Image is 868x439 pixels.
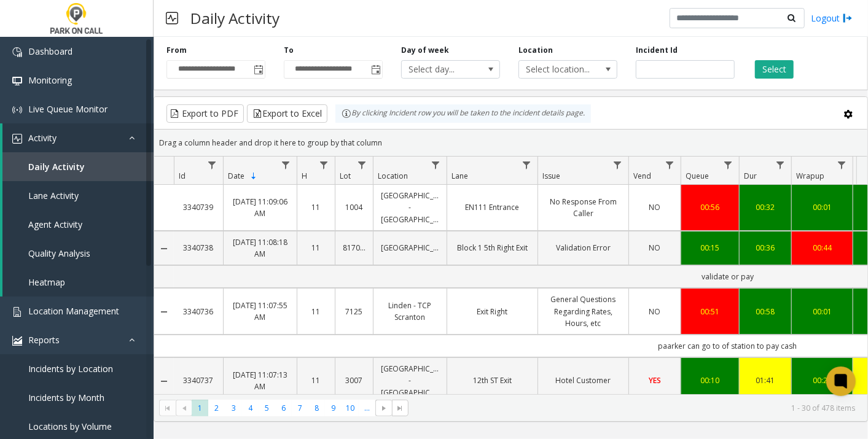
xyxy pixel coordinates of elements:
a: [GEOGRAPHIC_DATA] - [GEOGRAPHIC_DATA] [381,190,439,225]
a: 00:32 [747,201,784,213]
div: Drag a column header and drop it here to group by that column [154,132,867,153]
a: Linden - TCP Scranton [381,300,439,323]
a: 00:36 [747,242,784,254]
a: [GEOGRAPHIC_DATA] - [GEOGRAPHIC_DATA] [381,363,439,398]
span: Heatmap [28,276,65,288]
span: Dur [744,171,757,181]
span: Page 9 [325,400,342,416]
a: 3340738 [181,242,216,254]
button: Select [755,60,794,79]
span: Live Queue Monitor [28,103,108,115]
span: Incidents by Month [28,392,104,403]
span: Wrapup [796,171,824,181]
a: Collapse Details [154,244,174,254]
a: YES [636,375,673,386]
a: Dur Filter Menu [772,157,789,173]
div: 00:20 [799,375,845,386]
a: 00:10 [689,375,732,386]
a: 12th ST Exit [455,375,530,386]
a: 11 [305,242,327,254]
a: 00:51 [689,306,732,317]
a: Issue Filter Menu [609,157,626,173]
img: 'icon' [12,134,22,144]
a: 00:15 [689,242,732,254]
a: Lane Filter Menu [518,157,535,173]
a: No Response From Caller [545,196,621,219]
img: 'icon' [12,47,22,57]
span: Queue [686,171,709,181]
a: Lot Filter Menu [354,157,370,173]
span: Sortable [249,171,259,181]
span: Id [179,171,186,181]
a: Agent Activity [2,210,154,239]
span: Quality Analysis [28,247,90,259]
button: Export to PDF [166,104,244,123]
a: 00:58 [747,306,784,317]
a: Validation Error [545,242,621,254]
div: 01:41 [747,375,784,386]
a: 3340739 [181,201,216,213]
a: H Filter Menu [316,157,332,173]
a: Lane Activity [2,181,154,210]
span: Date [228,171,244,181]
span: NO [649,243,661,253]
a: [DATE] 11:07:13 AM [231,369,289,392]
a: Exit Right [455,306,530,317]
img: pageIcon [166,3,178,33]
a: [GEOGRAPHIC_DATA] [381,242,439,254]
span: Dashboard [28,45,72,57]
a: Collapse Details [154,307,174,317]
img: 'icon' [12,307,22,317]
span: Reports [28,334,60,346]
a: Vend Filter Menu [662,157,678,173]
span: Select day... [402,61,480,78]
span: Incidents by Location [28,363,113,375]
a: Activity [2,123,154,152]
div: Data table [154,157,867,394]
span: Page 10 [342,400,359,416]
span: Location [378,171,408,181]
div: 00:01 [799,201,845,213]
span: Go to the next page [375,400,392,417]
a: NO [636,201,673,213]
span: Lane [452,171,468,181]
a: 00:01 [799,306,845,317]
span: Page 11 [359,400,375,416]
img: infoIcon.svg [342,109,351,118]
a: Wrapup Filter Menu [834,157,850,173]
span: Lot [340,171,351,181]
a: Queue Filter Menu [720,157,737,173]
a: 3340737 [181,375,216,386]
span: YES [649,375,661,386]
span: NO [649,202,661,212]
label: To [284,45,294,56]
a: Date Filter Menu [278,157,294,173]
span: Page 7 [292,400,308,416]
span: Vend [633,171,651,181]
img: 'icon' [12,76,22,86]
span: Activity [28,132,57,144]
span: Toggle popup [369,61,382,78]
a: 11 [305,375,327,386]
a: [DATE] 11:08:18 AM [231,236,289,260]
a: 11 [305,201,327,213]
a: Logout [811,12,853,25]
a: 00:56 [689,201,732,213]
span: Page 2 [208,400,225,416]
a: 7125 [343,306,366,317]
label: Location [518,45,553,56]
a: Location Filter Menu [428,157,444,173]
span: Page 4 [242,400,259,416]
a: Id Filter Menu [204,157,221,173]
a: 11 [305,306,327,317]
span: Page 1 [192,400,208,416]
a: EN111 Entrance [455,201,530,213]
span: Monitoring [28,74,72,86]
